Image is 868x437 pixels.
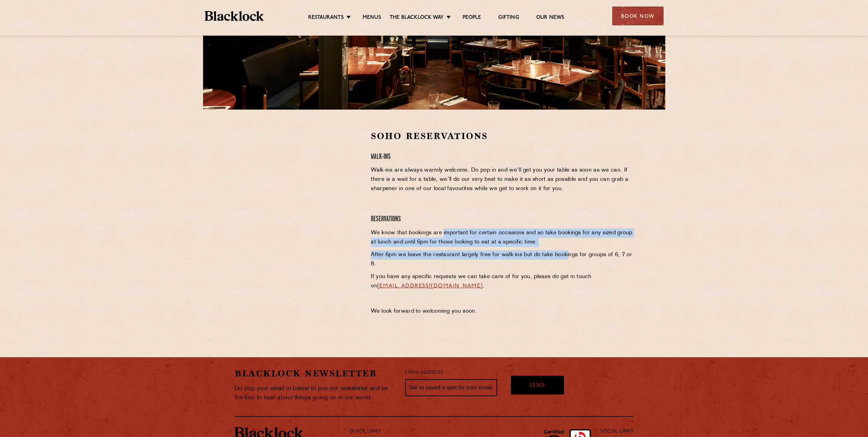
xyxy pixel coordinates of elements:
[349,427,578,436] p: Quick Links
[390,14,444,21] a: The Blacklock Way
[612,7,664,25] div: Book Now
[600,427,633,436] p: Social Links
[259,130,336,233] iframe: OpenTable make booking widget
[235,384,395,402] p: Do pop your email in below to join our newsletter and be the first to hear about things going on ...
[371,228,633,247] p: We know that bookings are important for certain occasions and so take bookings for any sized grou...
[363,14,381,21] a: Menus
[405,369,443,377] label: Email Address
[308,14,344,21] a: Restaurants
[371,272,633,291] p: If you have any specific requests we can take care of for you, please do get in touch on .
[235,367,395,379] h2: Blacklock Newsletter
[377,283,483,289] a: [EMAIL_ADDRESS][DOMAIN_NAME]
[371,215,633,224] h4: Reservations
[205,11,264,21] img: BL_Textured_Logo-footer-cropped.svg
[371,166,633,193] p: Walk-ins are always warmly welcome. Do pop in and we’ll get you your table as soon as we can. If ...
[371,307,633,316] p: We look forward to welcoming you soon.
[371,152,633,162] h4: Walk-Ins
[536,14,565,21] a: Our News
[498,14,519,21] a: Gifting
[463,14,481,21] a: People
[371,250,633,269] p: After 6pm we leave the restaurant largely free for walk-ins but do take bookings for groups of 6,...
[530,382,545,390] span: Send
[405,379,497,396] input: We’ve saved a spot for your email...
[371,130,633,142] h2: Soho Reservations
